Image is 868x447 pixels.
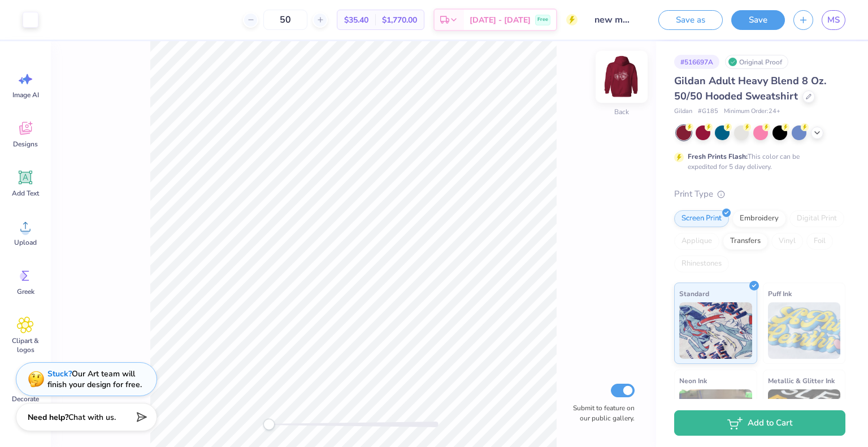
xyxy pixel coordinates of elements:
[658,10,723,30] button: Save as
[599,54,644,99] img: Back
[768,375,835,387] span: Metallic & Glitter Ink
[7,336,44,354] span: Clipart & logos
[725,55,788,69] div: Original Proof
[13,140,38,149] span: Designs
[674,410,845,436] button: Add to Cart
[827,14,840,27] span: MS
[789,210,844,227] div: Digital Print
[674,74,826,103] span: Gildan Adult Heavy Blend 8 Oz. 50/50 Hooded Sweatshirt
[382,14,417,26] span: $1,770.00
[771,233,803,250] div: Vinyl
[28,412,68,423] strong: Need help?
[17,287,34,296] span: Greek
[674,255,729,272] div: Rhinestones
[14,238,37,247] span: Upload
[724,107,780,116] span: Minimum Order: 24 +
[537,16,548,24] span: Free
[674,188,845,201] div: Print Type
[679,389,752,446] img: Neon Ink
[614,107,629,117] div: Back
[12,90,39,99] span: Image AI
[47,368,72,379] strong: Stuck?
[723,233,768,250] div: Transfers
[263,10,307,30] input: – –
[68,412,116,423] span: Chat with us.
[674,210,729,227] div: Screen Print
[768,302,841,359] img: Puff Ink
[12,394,39,403] span: Decorate
[470,14,531,26] span: [DATE] - [DATE]
[688,152,748,161] strong: Fresh Prints Flash:
[586,8,641,31] input: Untitled Design
[674,233,719,250] div: Applique
[768,389,841,446] img: Metallic & Glitter Ink
[263,419,275,430] div: Accessibility label
[806,233,833,250] div: Foil
[698,107,718,116] span: # G185
[688,151,827,172] div: This color can be expedited for 5 day delivery.
[768,288,792,300] span: Puff Ink
[12,189,39,198] span: Add Text
[679,375,707,387] span: Neon Ink
[344,14,368,26] span: $35.40
[822,10,845,30] a: MS
[679,302,752,359] img: Standard
[47,368,142,390] div: Our Art team will finish your design for free.
[674,55,719,69] div: # 516697A
[732,210,786,227] div: Embroidery
[567,403,635,423] label: Submit to feature on our public gallery.
[679,288,709,300] span: Standard
[731,10,785,30] button: Save
[674,107,692,116] span: Gildan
